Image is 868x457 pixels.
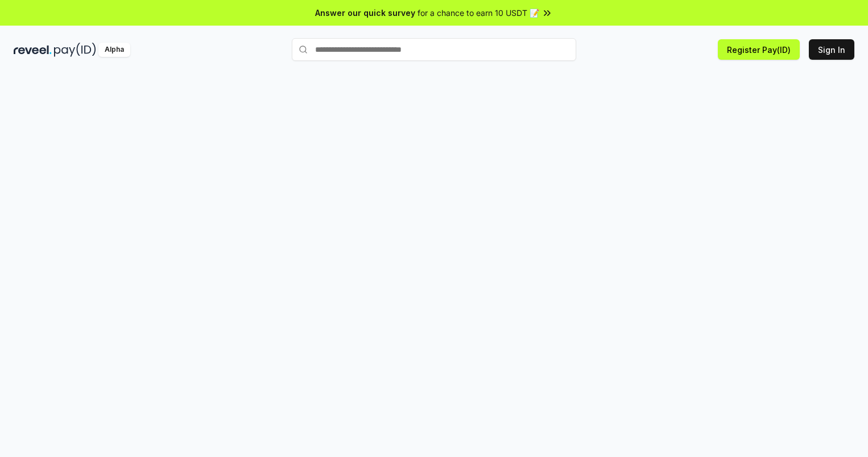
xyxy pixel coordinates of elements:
[315,7,415,19] span: Answer our quick survey
[54,43,96,57] img: pay_id
[418,7,539,19] span: for a chance to earn 10 USDT 📝
[809,39,854,60] button: Sign In
[718,39,800,60] button: Register Pay(ID)
[14,43,52,57] img: reveel_dark
[98,43,130,57] div: Alpha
